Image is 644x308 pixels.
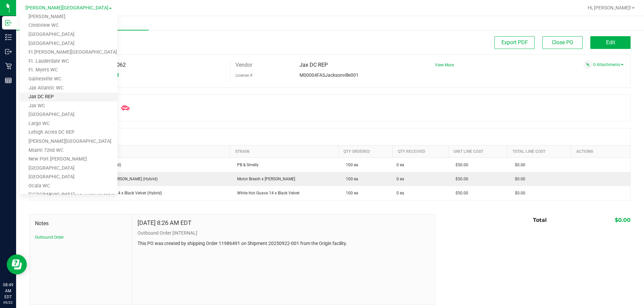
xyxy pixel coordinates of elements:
[512,177,525,181] span: $0.00
[392,145,448,158] th: Qty Received
[452,163,468,167] span: $50.00
[19,182,117,191] a: Ocala WC
[19,155,117,164] a: New Port [PERSON_NAME]
[5,77,12,84] inline-svg: Reports
[34,162,226,168] div: FT 3.5g Cannabis Flower PB & Smelly (Hybrid)
[542,36,583,49] button: Close PO
[606,39,615,46] span: Edit
[234,177,295,181] span: Motor Breath x [PERSON_NAME]
[35,220,127,228] span: Notes
[435,63,454,67] a: View More
[19,128,117,137] a: Lehigh Acres DC REP
[19,173,117,182] a: [GEOGRAPHIC_DATA]
[615,217,631,223] span: $0.00
[19,102,117,111] a: Jax WC
[593,62,624,67] a: 0 Attachments
[5,34,12,41] inline-svg: Inventory
[19,57,117,66] a: Ft. Lauderdale WC
[34,190,226,196] div: FT 3.5g Cannabis Flower White Hot Guava 14 x Black Velvet (Hybrid)
[25,5,108,11] span: [PERSON_NAME][GEOGRAPHIC_DATA]
[300,62,328,68] span: Jax DC REP
[588,5,631,10] span: Hi, [PERSON_NAME]!
[34,176,226,182] div: FT 3.5g Cannabis Flower Motor Breath x [PERSON_NAME] (Hybrid)
[5,19,12,26] inline-svg: Inbound
[342,177,358,181] span: 100 ea
[552,39,573,46] span: Close PO
[230,145,338,158] th: Strain
[19,75,117,84] a: Gainesville WC
[583,60,592,69] span: Attach a document
[342,163,358,167] span: 100 ea
[342,191,358,195] span: 100 ea
[448,145,507,158] th: Unit Line Cost
[338,145,393,158] th: Qty Ordered
[494,36,535,49] button: Export PDF
[19,190,117,199] a: [GEOGRAPHIC_DATA]
[19,48,117,57] a: Ft [PERSON_NAME][GEOGRAPHIC_DATA]
[501,39,528,46] span: Export PDF
[590,36,631,49] button: Edit
[452,191,468,195] span: $50.00
[396,176,404,182] span: 0 ea
[234,163,259,167] span: PB & Smelly
[533,217,547,223] span: Total
[19,66,117,75] a: Ft. Myers WC
[119,101,132,115] span: Mark as Arrived
[19,110,117,119] a: [GEOGRAPHIC_DATA]
[19,119,117,128] a: Largo WC
[19,146,117,155] a: Miami 72nd WC
[512,191,525,195] span: $0.00
[235,70,252,80] label: License #
[396,190,404,196] span: 0 ea
[3,282,13,300] p: 08:49 AM EDT
[234,191,300,195] span: White Hot Guava 14 x Black Velvet
[19,84,117,93] a: Jax Atlantic WC
[35,234,64,240] button: Outbound Order
[19,21,117,30] a: Crestview WC
[235,60,252,70] label: Vendor
[507,145,571,158] th: Total Line Cost
[3,300,13,305] p: 09/22
[300,72,359,78] span: M00004FASJacksonville001
[138,230,430,237] p: Outbound Order [INTERNAL]
[138,220,192,226] h4: [DATE] 8:26 AM EDT
[19,39,117,48] a: [GEOGRAPHIC_DATA]
[396,162,404,168] span: 0 ea
[16,16,149,30] a: Purchase Orders
[571,145,631,158] th: Actions
[5,63,12,69] inline-svg: Retail
[19,30,117,39] a: [GEOGRAPHIC_DATA]
[19,164,117,173] a: [GEOGRAPHIC_DATA]
[19,12,117,21] a: [PERSON_NAME]
[7,254,27,274] iframe: Resource center
[138,240,430,247] p: This PO was created by shipping Order 11986491 on Shipment 20250922-001 from the Origin facility.
[452,177,468,181] span: $50.00
[30,145,230,158] th: Item
[5,48,12,55] inline-svg: Outbound
[512,163,525,167] span: $0.00
[19,93,117,102] a: Jax DC REP
[19,137,117,146] a: [PERSON_NAME][GEOGRAPHIC_DATA]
